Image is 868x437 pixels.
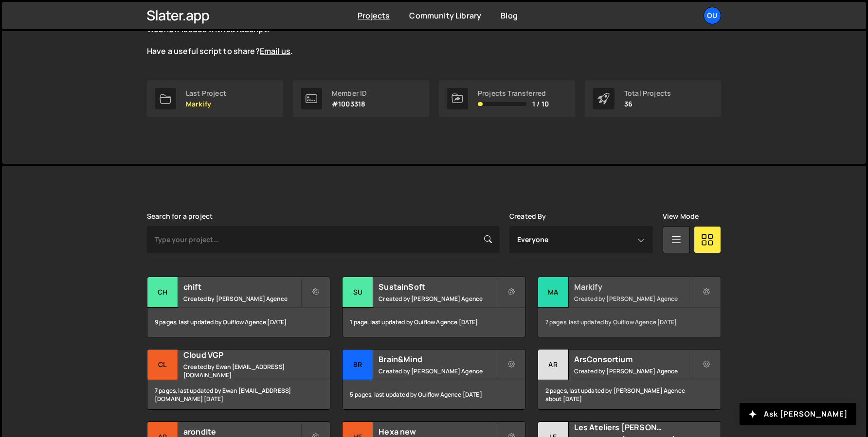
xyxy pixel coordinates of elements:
[183,363,301,379] small: Created by Ewan [EMAIL_ADDRESS][DOMAIN_NAME]
[532,100,549,108] span: 1 / 10
[538,308,721,337] div: 7 pages, last updated by Ouiflow Agence [DATE]
[624,100,671,108] p: 36
[538,277,569,308] div: Ma
[343,308,525,337] div: 1 page, last updated by Ouiflow Agence [DATE]
[624,89,671,97] div: Total Projects
[704,7,721,24] a: Ou
[409,10,481,21] a: Community Library
[343,350,373,380] div: Br
[332,89,367,97] div: Member ID
[538,380,721,409] div: 2 pages, last updated by [PERSON_NAME] Agence about [DATE]
[663,212,699,220] label: View Mode
[186,89,226,97] div: Last Project
[358,10,390,21] a: Projects
[183,281,301,292] h2: chift
[183,426,301,437] h2: arondite
[379,295,496,303] small: Created by [PERSON_NAME] Agence
[260,46,290,56] a: Email us
[147,277,178,308] div: ch
[147,380,330,409] div: 7 pages, last updated by Ewan [EMAIL_ADDRESS][DOMAIN_NAME] [DATE]
[332,100,367,108] p: #1003318
[478,89,549,97] div: Projects Transferred
[509,212,546,220] label: Created By
[538,350,569,380] div: Ar
[501,10,518,21] a: Blog
[342,277,525,337] a: Su SustainSoft Created by [PERSON_NAME] Agence 1 page, last updated by Ouiflow Agence [DATE]
[147,350,178,380] div: Cl
[538,349,721,410] a: Ar ArsConsortium Created by [PERSON_NAME] Agence 2 pages, last updated by [PERSON_NAME] Agence ab...
[538,277,721,337] a: Ma Markify Created by [PERSON_NAME] Agence 7 pages, last updated by Ouiflow Agence [DATE]
[147,80,283,117] a: Last Project Markify
[379,354,496,365] h2: Brain&Mind
[147,308,330,337] div: 9 pages, last updated by Ouiflow Agence [DATE]
[343,380,525,409] div: 5 pages, last updated by Ouiflow Agence [DATE]
[147,349,330,410] a: Cl Cloud VGP Created by Ewan [EMAIL_ADDRESS][DOMAIN_NAME] 7 pages, last updated by Ewan [EMAIL_AD...
[147,226,500,253] input: Type your project...
[186,100,226,108] p: Markify
[574,295,691,303] small: Created by [PERSON_NAME] Agence
[379,426,496,437] h2: Hexa new
[183,350,301,360] h2: Cloud VGP
[183,295,301,303] small: Created by [PERSON_NAME] Agence
[343,277,373,308] div: Su
[574,354,691,365] h2: ArsConsortium
[740,403,856,425] button: Ask [PERSON_NAME]
[574,422,691,433] h2: Les Ateliers [PERSON_NAME]
[147,277,330,337] a: ch chift Created by [PERSON_NAME] Agence 9 pages, last updated by Ouiflow Agence [DATE]
[379,367,496,375] small: Created by [PERSON_NAME] Agence
[574,367,691,375] small: Created by [PERSON_NAME] Agence
[342,349,525,410] a: Br Brain&Mind Created by [PERSON_NAME] Agence 5 pages, last updated by Ouiflow Agence [DATE]
[574,281,691,292] h2: Markify
[147,13,497,57] p: The is live and growing. Explore the curated scripts to solve common Webflow issues with JavaScri...
[379,281,496,292] h2: SustainSoft
[147,212,213,220] label: Search for a project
